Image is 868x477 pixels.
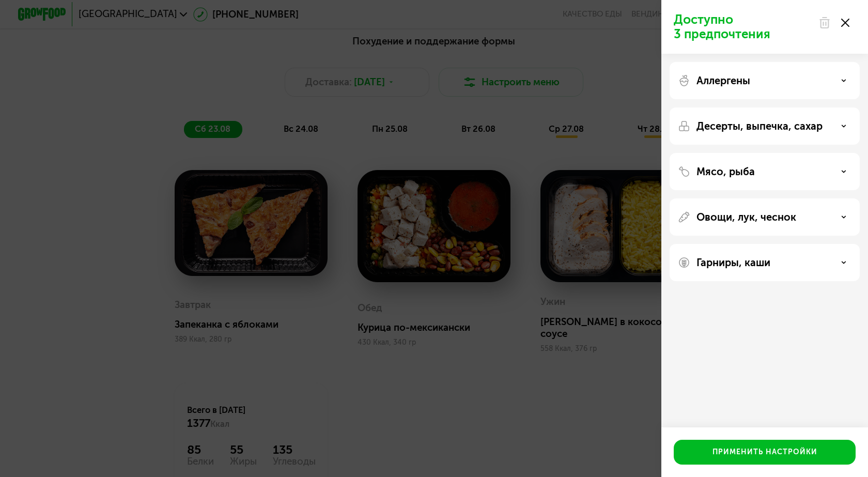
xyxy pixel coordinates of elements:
[696,165,755,178] p: Мясо, рыба
[696,74,750,87] p: Аллергены
[696,211,796,223] p: Овощи, лук, чеснок
[696,120,823,132] p: Десерты, выпечка, сахар
[696,256,770,269] p: Гарниры, каши
[712,447,817,457] div: Применить настройки
[674,12,812,41] p: Доступно 3 предпочтения
[674,440,856,465] button: Применить настройки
